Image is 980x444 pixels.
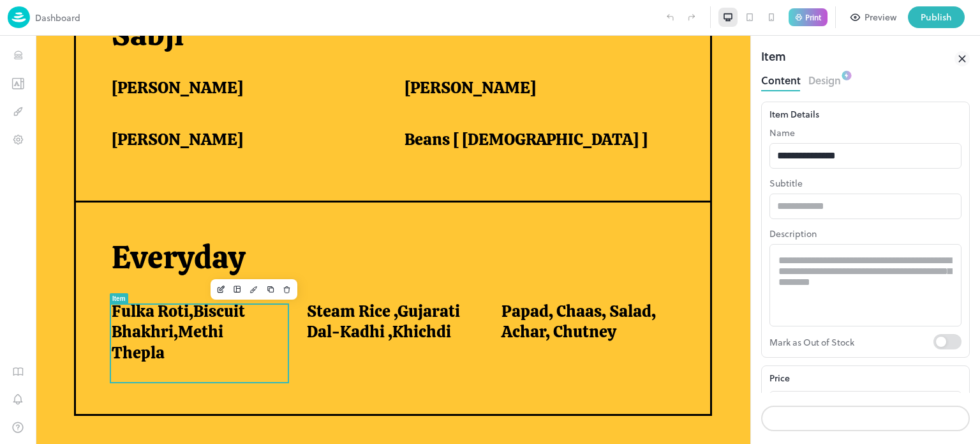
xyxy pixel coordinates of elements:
p: Subtitle [769,176,961,190]
button: Layout [193,245,210,262]
p: Mark as Out of Stock [769,334,933,349]
p: Name [769,126,961,139]
span: Fulka Roti,Biscuit Bhakhri,Methi Thepla [76,265,240,328]
span: [PERSON_NAME] [76,93,207,114]
label: Undo (Ctrl + Z) [659,6,681,28]
button: Content [761,70,801,88]
button: Preview [843,6,904,28]
p: Everyday [76,203,646,241]
button: Duplicate [226,245,243,262]
div: Item [77,259,90,266]
span: [PERSON_NAME] [76,42,207,63]
button: Publish [908,6,965,28]
p: Print [805,13,821,21]
div: Item Details [769,107,961,121]
span: [PERSON_NAME] [369,42,500,63]
div: Item [761,47,786,70]
button: Design [808,70,841,88]
p: Description [769,227,961,240]
div: Publish [921,10,952,24]
button: Edit [177,245,193,262]
button: Design [210,245,226,262]
span: Beans [ [DEMOGRAPHIC_DATA] ] [369,93,612,114]
button: Delete [243,245,260,262]
p: Price [769,371,790,385]
p: Dashboard [35,11,80,24]
label: Redo (Ctrl + Y) [681,6,702,28]
img: logo-86c26b7e.jpg [8,6,30,28]
span: Steam Rice ,Gujarati Dal-Kadhi ,Khichdi [271,265,435,307]
div: Preview [865,10,896,24]
span: Papad, Chaas, Salad, Achar, Chutney [466,265,630,307]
